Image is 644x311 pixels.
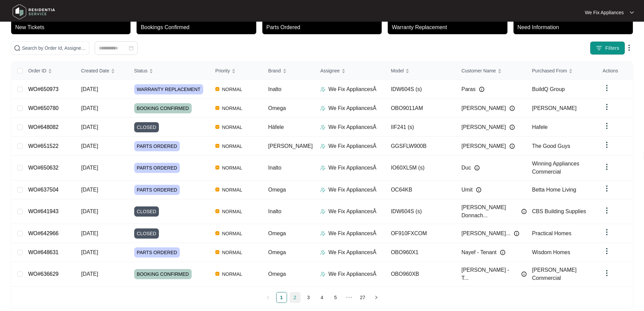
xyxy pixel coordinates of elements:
img: Assigner Icon [320,209,326,214]
img: Vercel Logo [215,165,219,170]
span: NORMAL [219,229,245,238]
a: WO#650632 [28,165,58,171]
span: BOOKING CONFIRMED [134,269,192,279]
a: WO#650973 [28,86,58,92]
span: [PERSON_NAME] [461,104,506,112]
p: We Fix AppliancesÂ [328,123,376,131]
img: dropdown arrow [603,122,611,130]
img: filter icon [596,45,602,51]
img: Assigner Icon [320,165,326,171]
p: We Fix AppliancesÂ [328,85,376,93]
td: IDW604S (s) [385,199,456,224]
span: BOOKING CONFIRMED [134,103,192,113]
img: Vercel Logo [215,87,219,91]
th: Order ID [23,62,76,80]
span: Model [391,67,404,74]
span: Omega [268,105,286,111]
p: We Fix AppliancesÂ [328,164,376,172]
span: Paras [461,85,476,93]
img: Vercel Logo [215,125,219,129]
span: [PERSON_NAME] Donnach... [461,203,518,220]
a: 1 [277,292,287,303]
span: NORMAL [219,164,245,172]
span: NORMAL [219,207,245,216]
img: dropdown arrow [625,44,633,52]
span: Umit [461,186,473,194]
span: PARTS ORDERED [134,163,180,173]
li: 27 [357,292,368,303]
a: WO#648631 [28,249,58,255]
img: Vercel Logo [215,106,219,110]
td: IDW604S (s) [385,80,456,99]
span: [DATE] [81,249,98,255]
img: search-icon [14,45,21,51]
img: Assigner Icon [320,125,326,130]
td: OBO960X1 [385,243,456,262]
a: WO#642966 [28,230,58,236]
img: dropdown arrow [630,11,634,14]
p: We Fix AppliancesÂ [328,229,376,238]
span: WARRANTY REPLACEMENT [134,84,203,94]
span: CLOSED [134,228,159,239]
img: Vercel Logo [215,187,219,192]
span: Häfele [268,124,284,130]
span: Brand [268,67,281,74]
a: WO#650780 [28,105,58,111]
img: Info icon [476,187,481,193]
img: Info icon [514,231,519,236]
span: NORMAL [219,85,245,93]
span: [DATE] [81,187,98,193]
span: Created Date [81,67,109,74]
img: Assigner Icon [320,106,326,111]
img: Info icon [509,143,515,149]
span: [PERSON_NAME] [532,105,577,111]
img: Assigner Icon [320,87,326,92]
li: 5 [330,292,341,303]
button: right [371,292,382,303]
span: Practical Homes [532,230,571,236]
li: Previous Page [263,292,273,303]
span: ••• [344,292,355,303]
a: WO#648082 [28,124,58,130]
th: Model [385,62,456,80]
span: [PERSON_NAME] - T... [461,266,518,282]
span: [PERSON_NAME]... [461,229,510,238]
th: Purchased From [527,62,597,80]
img: Assigner Icon [320,250,326,255]
img: Vercel Logo [215,250,219,254]
span: Omega [268,230,286,236]
span: Omega [268,249,286,255]
span: The Good Guys [532,143,570,149]
span: [PERSON_NAME] [461,123,506,131]
li: Next 5 Pages [344,292,355,303]
span: NORMAL [219,123,245,131]
span: [DATE] [81,124,98,130]
span: [DATE] [81,230,98,236]
img: Info icon [500,250,505,255]
span: Hafele [532,124,548,130]
img: Assigner Icon [320,187,326,193]
li: 3 [303,292,314,303]
span: NORMAL [219,248,245,257]
img: Vercel Logo [215,209,219,213]
a: 5 [331,292,341,303]
p: New Tickets [15,23,130,31]
th: Customer Name [456,62,527,80]
th: Priority [210,62,263,80]
img: Assigner Icon [320,231,326,236]
img: dropdown arrow [603,247,611,255]
span: NORMAL [219,142,245,150]
img: Info icon [521,271,527,277]
span: Inalto [268,208,281,214]
span: CBS Building Supplies [532,208,586,214]
td: OBO960XB [385,262,456,287]
p: We Fix AppliancesÂ [328,186,376,194]
img: Assigner Icon [320,143,326,149]
span: PARTS ORDERED [134,185,180,195]
img: Vercel Logo [215,272,219,276]
a: 4 [317,292,327,303]
span: [DATE] [81,165,98,171]
p: We Fix Appliances [585,9,624,16]
button: filter iconFilters [590,41,625,55]
img: Assigner Icon [320,271,326,277]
